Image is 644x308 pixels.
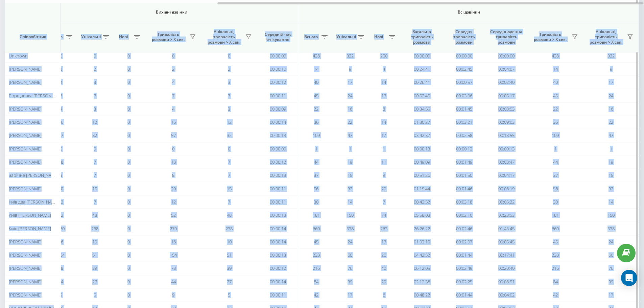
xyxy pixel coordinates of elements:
td: 00:00:14 [257,116,299,129]
span: 7 [94,172,96,178]
span: 154 [57,252,65,258]
span: Співробітник [11,34,55,40]
span: Середній час очікування [262,32,294,42]
span: 44 [314,159,318,165]
span: 5 [94,292,96,298]
span: 76 [348,265,352,271]
td: 00:02:25 [443,275,485,288]
td: 00:00:57 [443,76,485,89]
span: 51 [92,252,97,258]
span: 438 [313,53,320,59]
span: 233 [552,252,559,258]
span: 16 [171,119,176,125]
span: 40 [553,79,558,85]
span: Зарічне [PERSON_NAME] [9,172,59,178]
td: 04:42:52 [401,248,443,262]
td: 00:04:02 [485,288,527,302]
span: 9 [172,292,174,298]
span: 181 [313,212,320,218]
td: 00:17:41 [485,248,527,262]
td: 00:00:12 [257,76,299,89]
td: 03:42:37 [401,129,443,142]
span: [PERSON_NAME] [9,66,42,72]
span: 0 [127,265,130,271]
span: 150 [607,212,615,218]
span: 48 [92,212,97,218]
span: 42 [314,292,318,298]
span: 17 [609,79,613,85]
span: 12 [171,199,176,205]
td: 00:00:13 [257,209,299,222]
span: 1 [315,146,317,152]
span: 39 [227,265,232,271]
span: 78 [171,265,176,271]
span: 22 [609,119,613,125]
span: Нові [115,34,132,40]
span: 17 [381,239,386,245]
td: 00:04:17 [485,169,527,182]
span: [PERSON_NAME] [9,252,42,258]
span: [PERSON_NAME] [9,132,42,138]
span: 30 [553,199,558,205]
span: 17 [348,292,352,298]
span: 0 [127,279,130,285]
span: 12 [227,119,232,125]
span: 270 [170,226,177,232]
td: 00:01:49 [443,156,485,169]
span: 27 [92,279,97,285]
span: 40 [314,79,318,85]
span: 1 [554,146,556,152]
td: 05:58:08 [401,209,443,222]
span: [PERSON_NAME] [9,79,42,85]
span: 2 [94,66,96,72]
span: Унікальні [336,34,356,40]
span: Унікальні [81,34,101,40]
span: 216 [552,265,559,271]
span: 84 [553,279,558,285]
span: 238 [225,226,233,232]
span: 60 [609,252,613,258]
span: 538 [347,226,354,232]
span: 0 [228,146,230,152]
span: 0 [127,79,130,85]
span: 1 [349,146,351,152]
span: 5 [228,292,230,298]
td: 00:02:10 [443,209,485,222]
td: 00:49:09 [401,156,443,169]
td: 00:52:45 [401,89,443,102]
td: 00:51:26 [401,169,443,182]
td: 00:00:14 [257,222,299,235]
span: 322 [607,53,615,59]
td: 00:00:14 [257,235,299,248]
td: 00:20:40 [485,262,527,275]
span: 39 [348,279,352,285]
span: 7 [228,199,230,205]
span: [PERSON_NAME] [9,106,42,112]
span: 0 [172,53,174,59]
td: 00:03:53 [485,102,527,116]
span: 17 [381,93,386,99]
span: 0 [94,53,96,59]
span: 12 [92,119,97,125]
td: 01:30:27 [401,116,443,129]
span: Київ [PERSON_NAME] [9,212,51,218]
span: 24 [348,93,352,99]
span: 2 [228,66,230,72]
td: 00:00:10 [257,63,299,76]
span: 7 [228,172,230,178]
span: Унікальні, тривалість розмови > Х сек. [205,29,243,45]
span: Вихідні дзвінки [60,9,283,15]
td: 00:00:13 [443,142,485,156]
span: 0 [127,53,130,59]
td: 00:05:17 [485,89,527,102]
span: [PERSON_NAME] [9,279,42,285]
span: 7 [383,199,385,205]
span: 7 [94,199,96,205]
span: 36 [553,119,558,125]
span: 250 [380,53,387,59]
td: 00:00:00 [485,49,527,62]
span: 0 [127,252,130,258]
td: 00:23:53 [485,209,527,222]
span: 8 [383,106,385,112]
span: 14 [609,199,613,205]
